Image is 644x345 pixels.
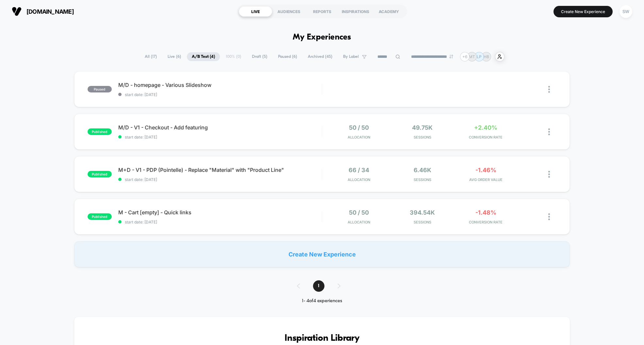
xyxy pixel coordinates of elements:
[88,128,112,135] span: published
[460,52,470,61] div: + 6
[163,52,186,61] span: Live ( 6 )
[414,167,431,173] span: 6.46k
[118,92,322,97] span: start date: [DATE]
[118,177,322,182] span: start date: [DATE]
[456,220,516,224] span: CONVERSION RATE
[410,209,435,216] span: 394.54k
[88,171,112,177] span: published
[456,177,516,182] span: AVG ORDER VALUE
[475,209,496,216] span: -1.48%
[26,8,74,15] span: [DOMAIN_NAME]
[10,6,76,17] button: [DOMAIN_NAME]
[339,6,372,17] div: INSPIRATIONS
[548,213,550,220] img: close
[349,124,369,131] span: 50 / 50
[88,86,112,92] span: paused
[469,54,475,59] p: MT
[392,220,453,224] span: Sessions
[392,135,453,140] span: Sessions
[548,171,550,178] img: close
[118,135,322,140] span: start date: [DATE]
[456,135,516,140] span: CONVERSION RATE
[349,167,369,173] span: 66 / 34
[548,86,550,93] img: close
[313,280,324,292] span: 1
[293,33,351,42] h1: My Experiences
[619,5,632,18] div: SW
[273,52,302,61] span: Paused ( 6 )
[118,209,322,216] span: M - Cart [empty] - Quick links
[372,6,405,17] div: ACADEMY
[118,220,322,224] span: start date: [DATE]
[305,6,339,17] div: REPORTS
[553,6,613,17] button: Create New Experience
[94,333,551,344] h3: Inspiration Library
[474,124,497,131] span: +2.40%
[118,124,322,131] span: M/D - V1 - Checkout - Add featuring
[618,5,634,18] button: SW
[348,135,370,140] span: Allocation
[348,177,370,182] span: Allocation
[187,52,220,61] span: A/B Test ( 4 )
[12,7,22,16] img: Visually logo
[349,209,369,216] span: 50 / 50
[477,54,482,59] p: LP
[303,52,337,61] span: Archived ( 45 )
[475,167,496,173] span: -1.46%
[484,54,489,59] p: HB
[88,213,112,220] span: published
[343,54,359,59] span: By Label
[118,82,322,88] span: M/D - homepage - Various Slideshow
[290,298,354,304] div: 1 - 4 of 4 experiences
[140,52,162,61] span: All ( 17 )
[449,55,453,58] img: end
[247,52,272,61] span: Draft ( 5 )
[412,124,433,131] span: 49.75k
[392,177,453,182] span: Sessions
[348,220,370,224] span: Allocation
[239,6,272,17] div: LIVE
[548,128,550,135] img: close
[118,167,322,173] span: M+D - V1 - PDP (Pointelle) - Replace "Material" with "Product Line"
[74,241,570,267] div: Create New Experience
[272,6,305,17] div: AUDIENCES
